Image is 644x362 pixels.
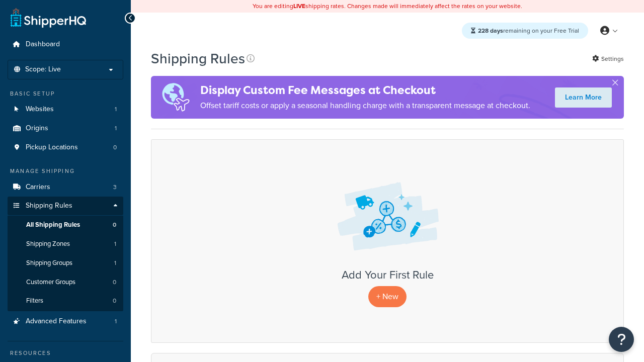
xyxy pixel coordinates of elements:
a: Filters 0 [8,292,123,310]
span: Customer Groups [26,278,75,287]
img: duties-banner-06bc72dcb5fe05cb3f9472aba00be2ae8eb53ab6f0d8bb03d382ba314ac3c341.png [151,76,200,119]
a: Settings [592,52,624,66]
span: Filters [26,297,43,305]
a: Shipping Groups 1 [8,254,123,273]
div: Basic Setup [8,89,123,98]
a: Carriers 3 [8,178,123,197]
a: Shipping Rules [8,197,123,215]
p: + New [368,286,407,307]
span: Scope: Live [25,65,61,74]
li: Shipping Rules [8,197,123,311]
li: Shipping Groups [8,254,123,273]
p: Offset tariff costs or apply a seasonal handling charge with a transparent message at checkout. [200,99,530,113]
a: Dashboard [8,35,123,54]
span: 1 [114,259,116,267]
a: Origins 1 [8,119,123,138]
span: 0 [113,221,116,229]
li: All Shipping Rules [8,216,123,234]
span: 1 [115,124,117,133]
b: LIVE [293,2,305,11]
a: Customer Groups 0 [8,273,123,292]
a: All Shipping Rules 0 [8,216,123,234]
h1: Shipping Rules [151,49,245,68]
a: ShipperHQ Home [11,8,86,28]
span: Origins [26,124,48,133]
div: Manage Shipping [8,167,123,175]
span: All Shipping Rules [26,221,80,229]
span: 0 [113,143,117,152]
span: Dashboard [26,40,60,49]
li: Pickup Locations [8,138,123,157]
span: Pickup Locations [26,143,78,152]
li: Carriers [8,178,123,197]
a: Shipping Zones 1 [8,235,123,253]
a: Learn More [555,87,612,108]
button: Open Resource Center [609,327,634,352]
span: Shipping Rules [26,202,72,210]
span: 1 [115,105,117,114]
span: 0 [113,297,116,305]
h4: Display Custom Fee Messages at Checkout [200,82,530,99]
span: 3 [113,183,117,192]
a: Advanced Features 1 [8,312,123,331]
div: remaining on your Free Trial [462,23,588,39]
li: Customer Groups [8,273,123,292]
span: 1 [114,240,116,248]
a: Pickup Locations 0 [8,138,123,157]
li: Filters [8,292,123,310]
span: Carriers [26,183,50,192]
span: Shipping Groups [26,259,72,267]
strong: 228 days [478,26,503,35]
div: Resources [8,349,123,357]
li: Origins [8,119,123,138]
li: Advanced Features [8,312,123,331]
span: Advanced Features [26,317,87,326]
li: Websites [8,100,123,119]
a: Websites 1 [8,100,123,119]
span: Websites [26,105,54,114]
span: 0 [113,278,116,287]
span: Shipping Zones [26,240,70,248]
span: 1 [115,317,117,326]
h3: Add Your First Rule [162,269,613,281]
li: Shipping Zones [8,235,123,253]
